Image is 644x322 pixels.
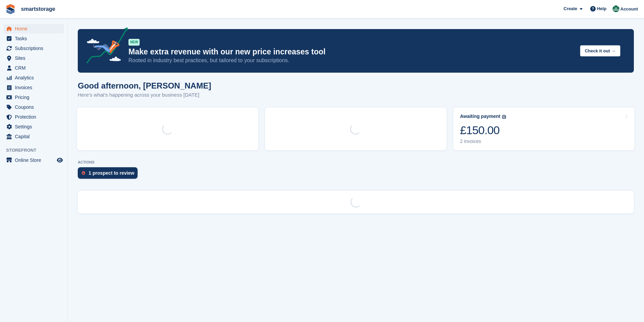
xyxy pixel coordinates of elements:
span: CRM [15,63,55,73]
div: £150.00 [460,123,506,137]
a: menu [3,73,64,82]
a: Preview store [56,156,64,164]
a: menu [3,93,64,102]
span: Home [15,24,55,33]
a: menu [3,112,64,122]
span: Settings [15,122,55,131]
a: menu [3,83,64,92]
div: Awaiting payment [460,114,501,119]
a: menu [3,44,64,53]
span: Invoices [15,83,55,92]
p: Rooted in industry best practices, but tailored to your subscriptions. [128,57,575,64]
img: prospect-51fa495bee0391a8d652442698ab0144808aea92771e9ea1ae160a38d050c398.svg [82,171,85,175]
span: Coupons [15,102,55,112]
p: ACTIONS [78,160,634,165]
img: stora-icon-8386f47178a22dfd0bd8f6a31ec36ba5ce8667c1dd55bd0f319d3a0aa187defe.svg [5,4,16,14]
p: Make extra revenue with our new price increases tool [128,47,575,57]
a: menu [3,63,64,73]
a: menu [3,24,64,33]
button: Check it out → [580,45,620,56]
span: Protection [15,112,55,122]
img: price-adjustments-announcement-icon-8257ccfd72463d97f412b2fc003d46551f7dbcb40ab6d574587a9cd5c0d94... [81,27,128,66]
a: smartstorage [18,3,58,15]
span: Online Store [15,155,55,165]
a: menu [3,155,64,165]
p: Here's what's happening across your business [DATE] [78,91,211,99]
span: Storefront [6,147,67,154]
span: Subscriptions [15,44,55,53]
span: Create [564,5,577,12]
span: Pricing [15,93,55,102]
a: menu [3,102,64,112]
span: Account [620,6,638,13]
a: menu [3,53,64,63]
a: menu [3,132,64,141]
a: menu [3,122,64,131]
a: menu [3,34,64,43]
img: Peter Britcliffe [613,5,619,12]
div: 2 invoices [460,139,506,144]
span: Analytics [15,73,55,82]
span: Sites [15,53,55,63]
h1: Good afternoon, [PERSON_NAME] [78,81,211,90]
span: Capital [15,132,55,141]
span: Tasks [15,34,55,43]
a: Awaiting payment £150.00 2 invoices [453,107,635,150]
span: Help [597,5,606,12]
a: 1 prospect to review [78,167,141,182]
div: NEW [128,39,140,46]
div: 1 prospect to review [89,170,134,176]
img: icon-info-grey-7440780725fd019a000dd9b08b2336e03edf1995a4989e88bcd33f0948082b44.svg [502,115,506,119]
